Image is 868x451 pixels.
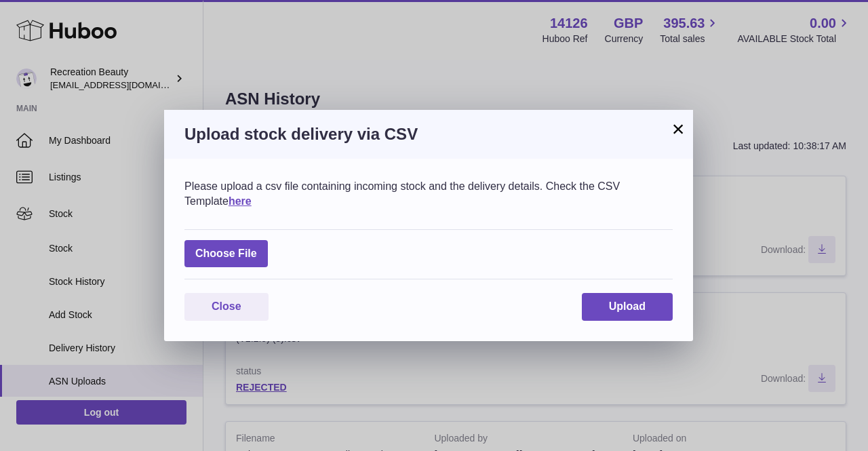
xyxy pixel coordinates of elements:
span: Close [212,300,241,312]
h3: Upload stock delivery via CSV [184,123,673,145]
span: Choose File [184,240,268,268]
button: × [670,121,686,137]
div: Please upload a csv file containing incoming stock and the delivery details. Check the CSV Template [184,179,673,208]
button: Close [184,293,269,321]
button: Upload [582,293,673,321]
a: here [229,195,252,207]
span: Upload [609,300,646,312]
